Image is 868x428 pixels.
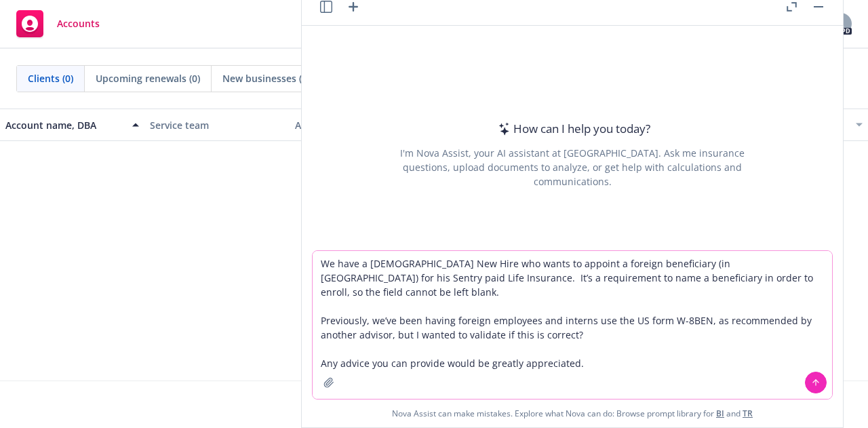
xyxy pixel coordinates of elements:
span: Clients (0) [28,71,73,85]
div: Service team [150,118,283,132]
a: Accounts [11,5,105,43]
button: Service team [144,109,289,141]
a: BI [716,408,724,419]
a: TR [743,408,753,419]
div: Account name, DBA [5,118,124,132]
span: Accounts [57,18,100,29]
button: Active policies [290,109,434,141]
span: Nova Assist can make mistakes. Explore what Nova can do: Browse prompt library for and [307,400,837,427]
div: How can I help you today? [494,120,650,138]
div: I'm Nova Assist, your AI assistant at [GEOGRAPHIC_DATA]. Ask me insurance questions, upload docum... [382,146,763,189]
span: Upcoming renewals (0) [96,71,200,85]
textarea: We have a [DEMOGRAPHIC_DATA] New Hire who wants to appoint a foreign beneficiary (in [GEOGRAPHIC_... [313,251,832,399]
div: Active policies [295,118,429,132]
span: New businesses (0) [222,71,310,85]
